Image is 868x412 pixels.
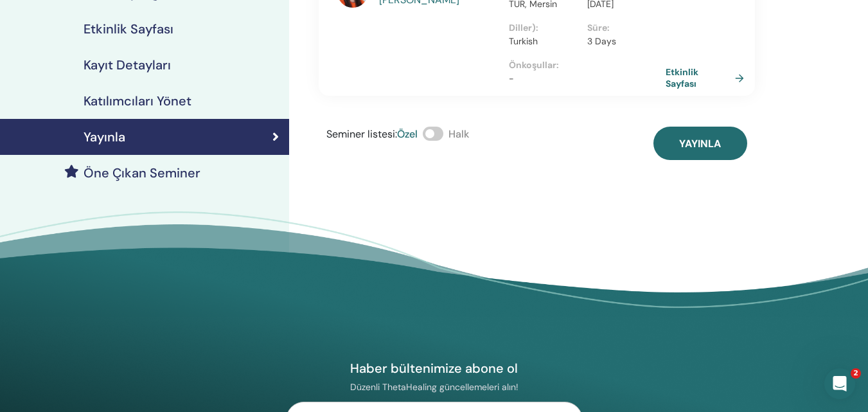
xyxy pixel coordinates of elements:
button: Yayınla [653,127,747,160]
p: - [509,72,665,85]
h4: Etkinlik Sayfası [84,21,173,37]
h4: Katılımcıları Yönet [84,93,191,109]
p: 3 Days [587,35,658,48]
p: Süre : [587,21,658,35]
iframe: Intercom live chat [824,368,855,399]
h4: Kayıt Detayları [84,57,171,73]
span: Özel [397,127,418,141]
p: Düzenli ThetaHealing güncellemeleri alın! [286,381,583,393]
p: Diller) : [509,21,580,35]
span: Seminer listesi : [326,127,397,141]
p: Turkish [509,35,580,48]
span: Halk [448,127,469,141]
h4: Yayınla [84,129,125,145]
h4: Haber bültenimize abone ol [286,360,583,377]
h4: Öne Çıkan Seminer [84,165,200,181]
span: Yayınla [679,137,721,150]
span: 2 [851,368,861,379]
p: Önkoşullar : [509,58,665,72]
a: Etkinlik Sayfası [666,66,749,89]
